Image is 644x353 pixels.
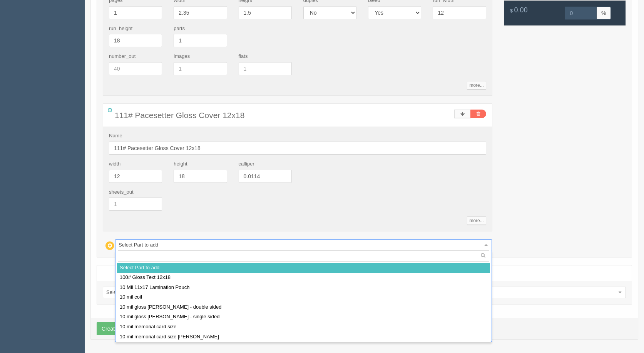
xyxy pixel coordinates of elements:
div: 10 mil memorial card size [PERSON_NAME] [117,332,490,342]
div: 100# Gloss Text 12x18 [117,273,490,283]
div: Select Part to add [117,263,490,273]
div: 10 mil gloss [PERSON_NAME] - single sided [117,312,490,322]
div: 10 Mil 11x17 Lamination Pouch [117,283,490,293]
div: 10 mil gloss [PERSON_NAME] - double sided [117,302,490,312]
div: 10 mil memorial card size [117,322,490,332]
div: 10 mil coil [117,292,490,302]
